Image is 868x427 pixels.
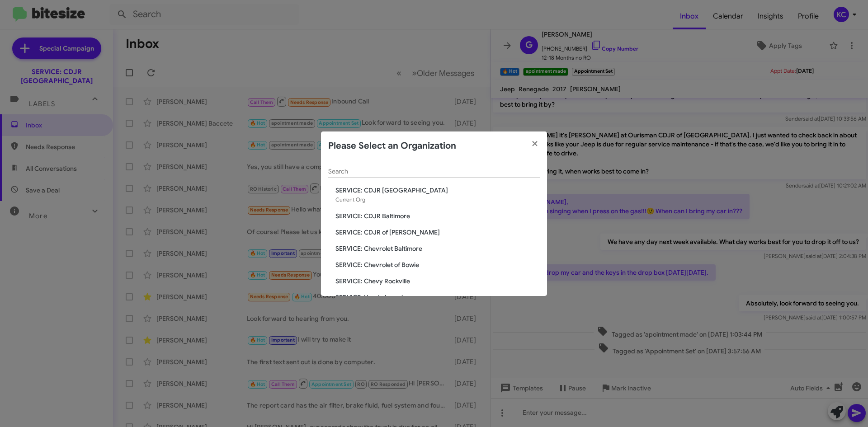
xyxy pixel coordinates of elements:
[335,260,540,269] span: SERVICE: Chevrolet of Bowie
[335,211,540,221] span: SERVICE: CDJR Baltimore
[335,186,540,195] span: SERVICE: CDJR [GEOGRAPHIC_DATA]
[335,277,540,286] span: SERVICE: Chevy Rockville
[335,196,365,203] span: Current Org
[335,244,540,253] span: SERVICE: Chevrolet Baltimore
[335,293,540,302] span: SERVICE: Honda Laurel
[328,139,456,153] h2: Please Select an Organization
[335,228,540,237] span: SERVICE: CDJR of [PERSON_NAME]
